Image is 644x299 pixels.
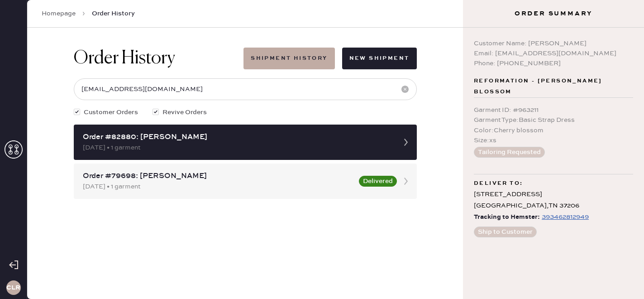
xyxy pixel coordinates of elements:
a: Homepage [42,9,76,18]
h1: Order History [74,48,175,69]
span: Customer Orders [84,107,138,117]
div: Color : Cherry blossom [474,125,633,135]
h3: CLR [6,285,20,291]
div: Phone: [PHONE_NUMBER] [474,58,633,68]
div: https://www.fedex.com/apps/fedextrack/?tracknumbers=393462812949&cntry_code=US [542,212,589,222]
input: Search by order number, customer name, email or phone number [74,78,417,100]
button: Delivered [359,176,397,187]
div: Garment ID : # 963211 [474,105,633,115]
h3: Order Summary [463,9,644,18]
span: Order History [92,9,135,18]
span: Revive Orders [162,107,207,117]
span: Tracking to Hemster: [474,212,540,223]
div: Email: [EMAIL_ADDRESS][DOMAIN_NAME] [474,48,633,58]
button: Shipment History [243,48,334,69]
div: [STREET_ADDRESS] [GEOGRAPHIC_DATA] , TN 37206 [474,189,633,212]
div: [DATE] • 1 garment [83,182,353,192]
span: Deliver to: [474,178,523,189]
div: Size : xs [474,135,633,145]
div: Customer Name: [PERSON_NAME] [474,39,633,48]
button: Ship to Customer [474,227,537,237]
iframe: Front Chat [601,258,640,297]
button: New Shipment [342,48,417,69]
div: Order #79698: [PERSON_NAME] [83,171,353,182]
span: Reformation - [PERSON_NAME] blossom [474,76,633,97]
button: Tailoring Requested [474,147,545,158]
div: Garment Type : Basic Strap Dress [474,115,633,125]
div: [DATE] • 1 garment [83,143,391,153]
a: 393462812949 [540,212,589,223]
div: Order #82880: [PERSON_NAME] [83,132,391,143]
